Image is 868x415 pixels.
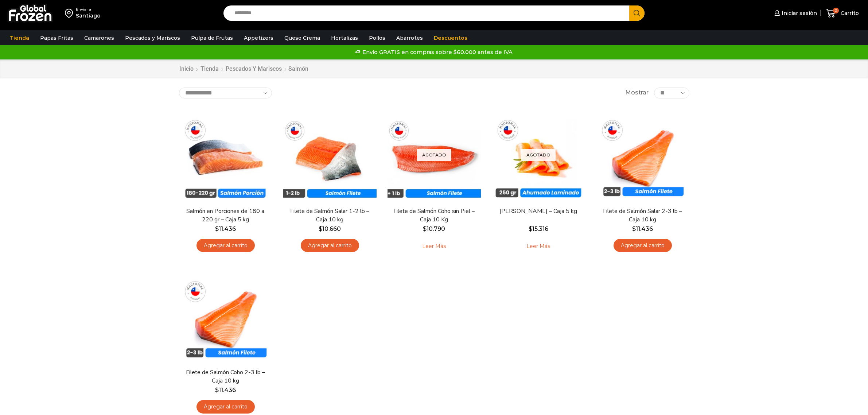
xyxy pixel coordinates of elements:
[824,5,861,22] a: 0 Carrito
[6,31,33,45] a: Tienda
[430,31,471,45] a: Descuentos
[179,88,272,98] select: Pedido de la tienda
[529,225,532,232] span: $
[121,31,184,45] a: Pescados y Mariscos
[196,400,255,414] a: Agregar al carrito: “Filete de Salmón Coho 2-3 lb - Caja 10 kg”
[187,31,237,45] a: Pulpa de Frutas
[780,9,817,17] span: Iniciar sesión
[179,65,308,73] nav: Breadcrumb
[76,12,101,19] div: Santiago
[772,6,817,20] a: Iniciar sesión
[215,225,219,232] span: $
[632,225,653,232] bdi: 11.436
[423,225,445,232] bdi: 10.790
[76,7,101,12] div: Enviar a
[301,239,359,252] a: Agregar al carrito: “Filete de Salmón Salar 1-2 lb – Caja 10 kg”
[196,239,255,252] a: Agregar al carrito: “Salmón en Porciones de 180 a 220 gr - Caja 5 kg”
[632,225,636,232] span: $
[281,31,324,45] a: Queso Crema
[833,8,839,13] span: 0
[365,31,389,45] a: Pollos
[423,225,427,232] span: $
[625,89,649,97] span: Mostrar
[183,207,267,224] a: Salmón en Porciones de 180 a 220 gr – Caja 5 kg
[288,207,371,224] a: Filete de Salmón Salar 1-2 lb – Caja 10 kg
[240,31,277,45] a: Appetizers
[393,31,427,45] a: Abarrotes
[521,149,556,161] p: Agotado
[65,7,76,19] img: address-field-icon.svg
[36,31,77,45] a: Papas Fritas
[529,225,548,232] bdi: 15.316
[288,65,308,72] h1: Salmón
[614,239,672,252] a: Agregar al carrito: “Filete de Salmón Salar 2-3 lb - Caja 10 kg”
[81,31,118,45] a: Camarones
[179,65,194,73] a: Inicio
[327,31,362,45] a: Hortalizas
[225,65,282,73] a: Pescados y Mariscos
[319,225,341,232] bdi: 10.660
[839,9,859,17] span: Carrito
[392,207,476,224] a: Filete de Salmón Coho sin Piel – Caja 10 Kg
[417,149,451,161] p: Agotado
[629,5,645,21] button: Search button
[319,225,322,232] span: $
[515,239,561,254] a: Leé más sobre “Salmón Ahumado Laminado - Caja 5 kg”
[215,387,219,393] span: $
[215,387,236,393] bdi: 11.436
[215,225,236,232] bdi: 11.436
[496,207,580,216] a: [PERSON_NAME] – Caja 5 kg
[600,207,684,224] a: Filete de Salmón Salar 2-3 lb – Caja 10 kg
[411,239,457,254] a: Leé más sobre “Filete de Salmón Coho sin Piel – Caja 10 Kg”
[183,368,267,385] a: Filete de Salmón Coho 2-3 lb – Caja 10 kg
[200,65,219,73] a: Tienda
